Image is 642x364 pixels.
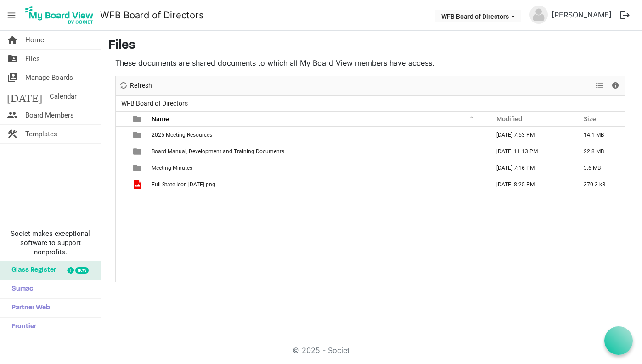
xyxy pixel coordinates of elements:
span: Refresh [129,80,153,91]
img: My Board View Logo [23,4,96,27]
div: new [75,267,89,274]
button: View dropdownbutton [594,80,605,91]
span: Modified [496,115,522,123]
a: WFB Board of Directors [100,6,204,24]
span: Board Members [25,106,74,124]
span: Meeting Minutes [152,165,192,171]
td: is template cell column header type [128,127,149,143]
a: © 2025 - Societ [293,346,349,355]
span: folder_shared [7,50,18,68]
span: Glass Register [7,261,56,280]
td: checkbox [116,127,128,143]
td: March 13, 2025 8:25 PM column header Modified [487,176,574,193]
span: home [7,31,18,49]
a: My Board View Logo [23,4,100,27]
td: is template cell column header type [128,176,149,193]
span: Frontier [7,318,36,336]
td: 14.1 MB is template cell column header Size [574,127,625,143]
a: [PERSON_NAME] [548,6,615,24]
span: Templates [25,125,57,143]
button: Details [609,80,622,91]
span: switch_account [7,68,18,87]
span: Home [25,31,44,49]
span: Partner Web [7,299,50,317]
span: menu [3,6,20,24]
div: Refresh [116,76,155,95]
td: 22.8 MB is template cell column header Size [574,143,625,160]
td: 2025 Meeting Resources is template cell column header Name [149,127,487,143]
span: people [7,106,18,124]
span: WFB Board of Directors [119,98,190,109]
td: Board Manual, Development and Training Documents is template cell column header Name [149,143,487,160]
span: Board Manual, Development and Training Documents [152,148,284,155]
td: September 12, 2025 7:16 PM column header Modified [487,160,574,176]
button: logout [615,6,635,25]
span: Calendar [50,87,77,106]
span: [DATE] [7,87,42,106]
td: September 12, 2025 7:53 PM column header Modified [487,127,574,143]
img: no-profile-picture.svg [529,6,548,24]
span: Sumac [7,280,33,298]
button: Refresh [118,80,154,91]
span: Size [584,115,596,123]
span: Files [25,50,40,68]
td: 370.3 kB is template cell column header Size [574,176,625,193]
span: Name [152,115,169,123]
div: Details [608,76,623,95]
button: WFB Board of Directors dropdownbutton [435,10,521,22]
p: These documents are shared documents to which all My Board View members have access. [115,57,625,68]
span: construction [7,125,18,143]
td: checkbox [116,176,128,193]
span: Full State Icon [DATE].png [152,181,215,188]
span: Manage Boards [25,68,73,87]
h3: Files [108,38,635,54]
td: Full State Icon 2.6.2025.png is template cell column header Name [149,176,487,193]
span: 2025 Meeting Resources [152,132,212,138]
td: Meeting Minutes is template cell column header Name [149,160,487,176]
td: 3.6 MB is template cell column header Size [574,160,625,176]
div: View [592,76,608,95]
td: checkbox [116,143,128,160]
span: Societ makes exceptional software to support nonprofits. [4,229,96,257]
td: is template cell column header type [128,143,149,160]
td: checkbox [116,160,128,176]
td: May 29, 2025 11:13 PM column header Modified [487,143,574,160]
td: is template cell column header type [128,160,149,176]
